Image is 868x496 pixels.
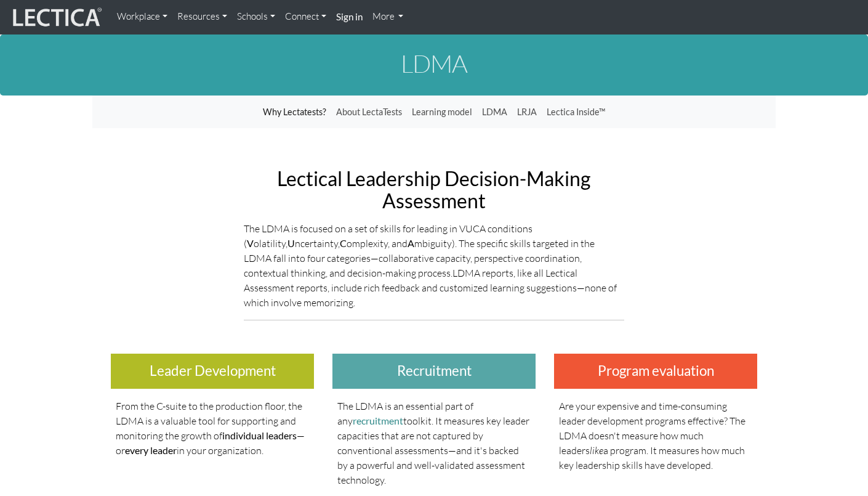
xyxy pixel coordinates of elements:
a: Schools [232,5,280,29]
p: The LDMA is an essential part of any toolkit. It measures key leader capacities that are not capt... [337,399,531,487]
strong: A [408,237,414,249]
a: Why Lectatests? [258,100,331,124]
p: Are your expensive and time-consuming leader development programs effective? The LDMA doesn't mea... [559,399,752,473]
a: LDMA [477,100,512,124]
a: Resources [172,5,232,29]
a: About LectaTests [331,100,407,124]
strong: Sign in [336,11,363,22]
a: Workplace [112,5,172,29]
h3: Leader Development [111,354,314,389]
strong: individual leaders [222,429,297,441]
strong: every leader [125,444,177,456]
strong: U [287,237,295,249]
a: More [368,5,409,29]
a: LRJA [512,100,542,124]
p: The LDMA is focused on a set of skills for leading in VUCA conditions ( olatility, ncertainty, om... [244,221,624,310]
h3: Recruitment [332,354,536,389]
h1: LDMA [92,50,776,77]
img: lecticalive [10,6,102,29]
h3: Program evaluation [554,354,757,389]
p: From the C-suite to the production floor, the LDMA is a valuable tool for supporting and monitori... [116,399,309,458]
a: Lectica Inside™ [542,100,610,124]
strong: C [340,237,347,249]
strong: V [247,237,254,249]
a: Learning model [407,100,477,124]
a: Connect [280,5,331,29]
a: recruitment [353,415,403,426]
a: Sign in [331,5,368,30]
h2: Lectical Leadership Decision-Making Assessment [244,168,624,211]
em: like [590,444,603,457]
